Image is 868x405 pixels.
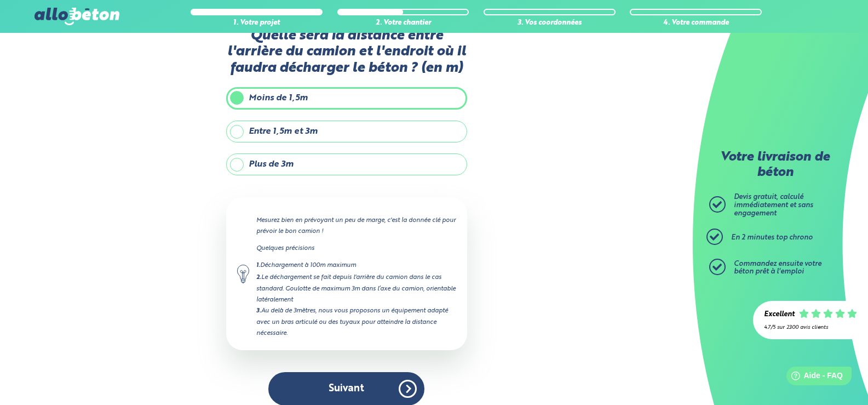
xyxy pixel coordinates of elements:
[226,121,467,142] label: Entre 1,5m et 3m
[764,311,795,319] div: Excellent
[191,19,323,27] div: 1. Votre projet
[256,263,260,269] strong: 1.
[256,243,456,254] p: Quelques précisions
[337,19,469,27] div: 2. Votre chantier
[226,153,467,175] label: Plus de 3m
[771,362,856,393] iframe: Help widget launcher
[256,272,456,305] div: Le déchargement se fait depuis l'arrière du camion dans le cas standard. Goulotte de maximum 3m d...
[734,193,813,216] span: Devis gratuit, calculé immédiatement et sans engagement
[256,275,261,281] strong: 2.
[226,28,467,76] label: Quelle sera la distance entre l'arrière du camion et l'endroit où il faudra décharger le béton ? ...
[256,305,456,339] div: Au delà de 3mètres, nous vous proposons un équipement adapté avec un bras articulé ou des tuyaux ...
[256,215,456,237] p: Mesurez bien en prévoyant un peu de marge, c'est la donnée clé pour prévoir le bon camion !
[712,150,838,180] p: Votre livraison de béton
[734,260,821,276] span: Commandez ensuite votre béton prêt à l'emploi
[256,260,456,271] div: Déchargement à 100m maximum
[731,234,813,241] span: En 2 minutes top chrono
[226,87,467,109] label: Moins de 1,5m
[630,19,762,27] div: 4. Votre commande
[484,19,616,27] div: 3. Vos coordonnées
[256,308,261,314] strong: 3.
[35,8,119,25] img: allobéton
[764,324,857,330] div: 4.7/5 sur 2300 avis clients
